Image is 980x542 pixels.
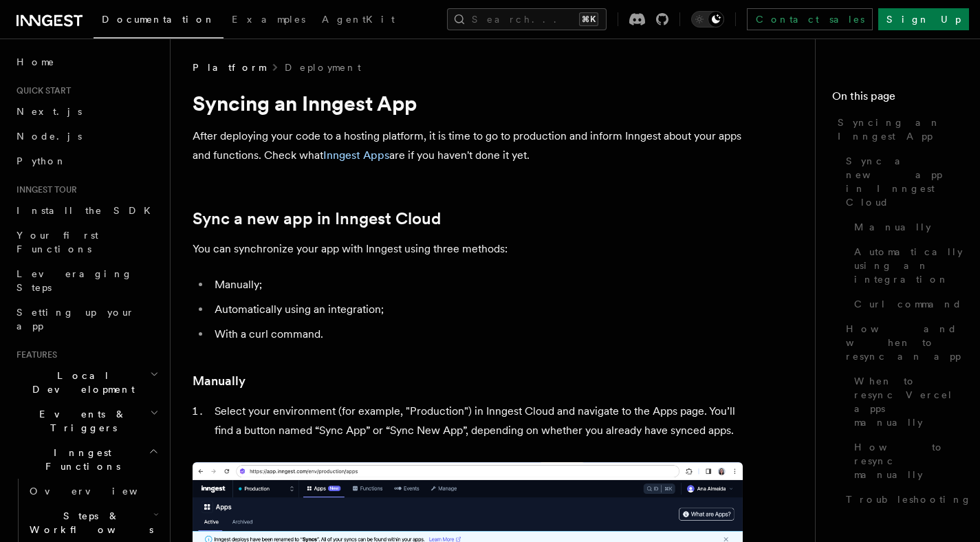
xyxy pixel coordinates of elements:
button: Search...⌘K [447,8,607,30]
a: Next.js [11,99,162,124]
span: Local Development [11,369,150,396]
a: Your first Functions [11,223,162,261]
span: Manually [854,220,931,234]
button: Local Development [11,363,162,402]
li: Select your environment (for example, "Production") in Inngest Cloud and navigate to the Apps pag... [210,402,743,440]
span: Overview [30,486,171,497]
span: Next.js [17,106,82,117]
a: Manually [849,215,963,239]
span: Home [17,55,55,69]
h1: Syncing an Inngest App [193,91,743,116]
a: Syncing an Inngest App [832,110,963,149]
p: You can synchronize your app with Inngest using three methods: [193,239,743,259]
span: Documentation [102,14,215,25]
a: Deployment [285,61,361,74]
span: How and when to resync an app [846,322,963,363]
a: When to resync Vercel apps manually [849,369,963,435]
li: Manually; [210,275,743,294]
span: Inngest Functions [11,446,149,473]
button: Steps & Workflows [24,503,162,542]
li: With a curl command. [210,325,743,344]
a: AgentKit [314,4,403,37]
a: Documentation [94,4,224,39]
a: Python [11,149,162,173]
span: Syncing an Inngest App [838,116,963,143]
a: Troubleshooting [840,487,963,512]
button: Events & Triggers [11,402,162,440]
a: Leveraging Steps [11,261,162,300]
span: Python [17,155,67,166]
a: Setting up your app [11,300,162,338]
a: Curl command [849,292,963,316]
a: Manually [193,371,246,391]
a: Contact sales [747,8,873,30]
span: Examples [232,14,305,25]
button: Inngest Functions [11,440,162,479]
span: AgentKit [322,14,395,25]
a: Automatically using an integration [849,239,963,292]
span: Inngest tour [11,184,77,195]
a: Sign Up [878,8,969,30]
span: Leveraging Steps [17,268,133,293]
button: Toggle dark mode [691,11,724,28]
a: Sync a new app in Inngest Cloud [840,149,963,215]
a: Overview [24,479,162,503]
span: Features [11,349,57,360]
p: After deploying your code to a hosting platform, it is time to go to production and inform Innges... [193,127,743,165]
span: Node.js [17,131,82,142]
span: Steps & Workflows [24,509,153,536]
span: Platform [193,61,265,74]
kbd: ⌘K [579,12,598,26]
span: Automatically using an integration [854,245,963,286]
a: Node.js [11,124,162,149]
li: Automatically using an integration; [210,300,743,319]
span: When to resync Vercel apps manually [854,374,963,429]
a: Install the SDK [11,198,162,223]
span: How to resync manually [854,440,963,481]
span: Events & Triggers [11,407,150,435]
a: Inngest Apps [323,149,389,162]
span: Your first Functions [17,230,98,254]
a: Sync a new app in Inngest Cloud [193,209,441,228]
span: Sync a new app in Inngest Cloud [846,154,963,209]
a: How to resync manually [849,435,963,487]
span: Troubleshooting [846,492,972,506]
h4: On this page [832,88,963,110]
a: Examples [224,4,314,37]
span: Install the SDK [17,205,159,216]
a: How and when to resync an app [840,316,963,369]
span: Setting up your app [17,307,135,332]
span: Quick start [11,85,71,96]
span: Curl command [854,297,962,311]
a: Home [11,50,162,74]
